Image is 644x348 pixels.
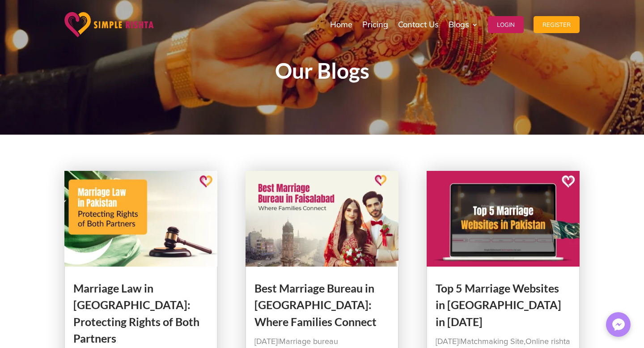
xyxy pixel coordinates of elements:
button: Login [488,16,524,33]
a: Contact Us [398,2,439,47]
img: Top 5 Marriage Websites in Pakistan in 2025 [427,171,580,267]
a: Matchmaking Site [460,338,524,346]
button: Register [534,16,580,33]
a: Best Marriage Bureau in [GEOGRAPHIC_DATA]: Where Families Connect [254,281,377,328]
a: Top 5 Marriage Websites in [GEOGRAPHIC_DATA] in [DATE] [436,281,561,328]
a: Marriage bureau [279,338,338,346]
a: Register [534,2,580,47]
img: Best Marriage Bureau in Faisalabad: Where Families Connect [246,171,398,267]
a: Login [488,2,524,47]
h1: Our Blogs [80,60,563,86]
img: Messenger [610,316,627,334]
img: Marriage Law in Pakistan: Protecting Rights of Both Partners [64,171,217,267]
span: [DATE] [254,338,277,346]
a: Blogs [449,2,478,47]
a: Online rishta [525,338,570,346]
span: [DATE] [436,338,458,346]
a: Home [330,2,352,47]
a: Marriage Law in [GEOGRAPHIC_DATA]: Protecting Rights of Both Partners [73,281,199,345]
a: Pricing [362,2,388,47]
